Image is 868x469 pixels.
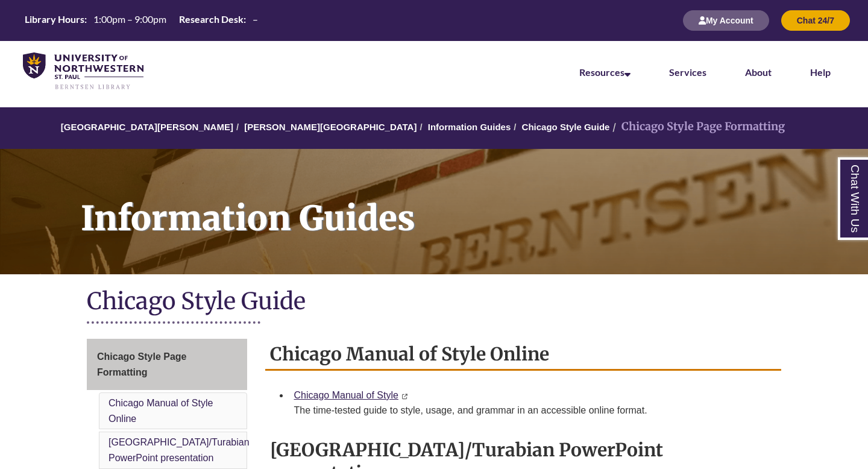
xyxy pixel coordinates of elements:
h1: Chicago Style Guide [87,286,781,318]
a: Help [810,66,831,78]
table: Hours Today [20,13,263,28]
button: My Account [683,10,769,31]
a: [PERSON_NAME][GEOGRAPHIC_DATA] [244,122,417,132]
a: [GEOGRAPHIC_DATA][PERSON_NAME] [61,122,233,132]
a: Services [669,66,706,78]
a: Chicago Manual of Style [294,390,398,400]
a: Chicago Style Page Formatting [87,339,247,390]
div: The time-tested guide to style, usage, and grammar in an accessible online format. [294,403,772,418]
span: – [253,13,258,25]
span: Chicago Style Page Formatting [97,351,187,377]
h1: Information Guides [68,149,868,259]
a: Chat 24/7 [781,15,850,25]
a: Chicago Manual of Style Online [108,398,213,424]
a: Chicago Style Guide [522,122,610,132]
li: Chicago Style Page Formatting [609,118,785,136]
a: Hours Today [20,13,263,29]
th: Library Hours: [20,13,89,26]
button: Chat 24/7 [781,10,850,31]
a: Information Guides [428,122,511,132]
a: My Account [683,15,769,25]
a: Resources [579,66,631,78]
th: Research Desk: [174,13,248,26]
span: 1:00pm – 9:00pm [93,13,166,25]
h2: Chicago Manual of Style Online [265,339,782,371]
a: [GEOGRAPHIC_DATA]/Turabian PowerPoint presentation [108,437,250,463]
a: About [745,66,772,78]
i: This link opens in a new window [401,394,407,399]
img: UNWSP Library Logo [23,52,143,90]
